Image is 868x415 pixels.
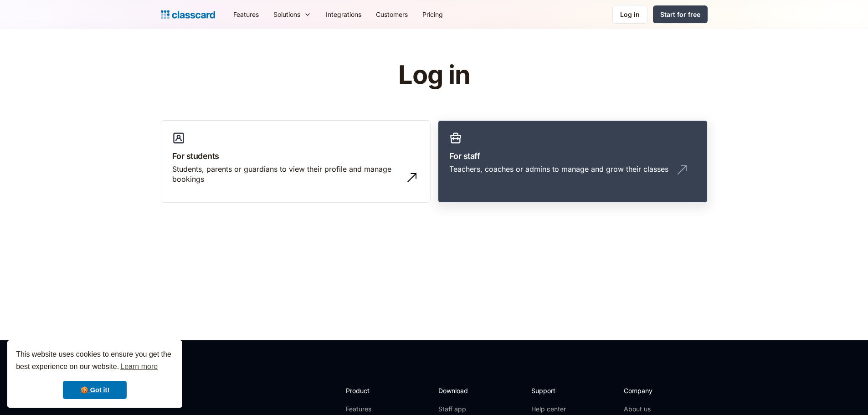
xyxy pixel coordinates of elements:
div: Start for free [660,10,700,19]
h2: Support [531,386,568,395]
div: Solutions [273,10,300,19]
h3: For students [172,150,419,162]
a: Features [226,4,266,25]
div: Solutions [266,4,318,25]
h1: Log in [289,61,579,89]
h2: Product [346,386,395,395]
a: About us [624,405,684,414]
a: dismiss cookie message [63,381,127,399]
h2: Download [438,386,476,395]
a: Customers [369,4,415,25]
a: Staff app [438,405,476,414]
a: Logo [161,8,215,21]
a: Log in [612,5,647,24]
a: Integrations [318,4,369,25]
a: Help center [531,405,568,414]
a: learn more about cookies [119,360,159,374]
div: cookieconsent [7,340,182,408]
a: For staffTeachers, coaches or admins to manage and grow their classes [438,120,708,203]
a: Features [346,405,395,414]
a: For studentsStudents, parents or guardians to view their profile and manage bookings [161,120,431,203]
a: Start for free [653,5,708,23]
h2: Company [624,386,684,395]
span: This website uses cookies to ensure you get the best experience on our website. [16,349,174,374]
div: Students, parents or guardians to view their profile and manage bookings [172,164,401,184]
a: Pricing [415,4,450,25]
h3: For staff [449,150,696,162]
div: Teachers, coaches or admins to manage and grow their classes [449,164,668,174]
div: Log in [620,10,640,19]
